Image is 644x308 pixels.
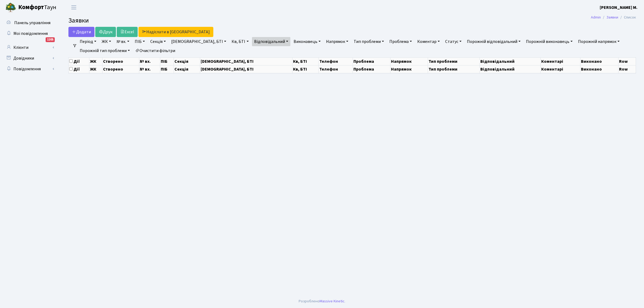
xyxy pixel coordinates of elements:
a: Клієнти [3,42,56,53]
th: Проблема [353,57,390,65]
th: ЖК [89,57,102,65]
th: Тип проблеми [428,57,480,65]
th: Проблема [353,65,390,73]
th: Відповідальний [480,65,541,73]
th: Кв, БТІ [292,57,319,65]
th: Секція [174,65,200,73]
th: [DEMOGRAPHIC_DATA], БТІ [200,65,292,73]
th: Телефон [319,57,353,65]
th: Секція [174,57,200,65]
a: Повідомлення [3,64,56,74]
a: Порожній тип проблеми [78,46,132,55]
a: Мої повідомлення1205 [3,28,56,39]
a: Тип проблеми [352,37,386,46]
th: Тип проблеми [428,65,480,73]
th: Дії [69,57,89,65]
a: Коментар [415,37,442,46]
b: Комфорт [18,3,44,12]
th: [DEMOGRAPHIC_DATA], БТІ [200,57,292,65]
a: Статус [443,37,464,46]
a: Порожній напрямок [576,37,622,46]
div: 1205 [46,37,55,42]
a: Напрямок [324,37,350,46]
a: № вх. [114,37,131,46]
a: Друк [95,27,116,37]
a: Проблема [387,37,414,46]
th: Коментарі [541,65,580,73]
th: № вх. [139,57,160,65]
th: Коментарі [541,57,580,65]
a: ПІБ [133,37,147,46]
button: Переключити навігацію [67,3,80,12]
a: Очистити фільтри [133,46,177,55]
li: Список [618,14,636,20]
img: logo.png [5,2,16,13]
th: ПІБ [160,65,174,73]
a: Кв, БТІ [229,37,251,46]
a: Період [78,37,98,46]
th: № вх. [139,65,160,73]
th: Кв, БТІ [292,65,319,73]
a: [PERSON_NAME] М. [600,4,638,11]
a: Заявки [606,14,618,20]
th: Напрямок [390,65,428,73]
a: Надіслати в [GEOGRAPHIC_DATA] [138,27,213,37]
a: Додати [68,27,94,37]
a: Виконавець [291,37,323,46]
a: Massive Kinetic [320,298,345,304]
span: Панель управління [14,20,50,26]
th: ЖК [89,65,102,73]
th: Телефон [319,65,353,73]
a: Секція [148,37,168,46]
a: Admin [591,14,601,20]
th: Row [619,57,636,65]
th: Дії [69,65,89,73]
a: Порожній виконавець [524,37,575,46]
a: Панель управління [3,17,56,28]
th: Створено [103,65,139,73]
a: Відповідальний [252,37,290,46]
a: ЖК [100,37,113,46]
span: Заявки [68,16,89,25]
th: Відповідальний [480,57,541,65]
th: Створено [103,57,139,65]
th: Напрямок [390,57,428,65]
div: Розроблено . [299,298,345,304]
span: Таун [18,3,56,12]
th: Row [619,65,636,73]
span: Додати [72,29,91,35]
nav: breadcrumb [583,12,644,23]
th: Виконано [580,57,619,65]
a: [DEMOGRAPHIC_DATA], БТІ [169,37,228,46]
th: Виконано [580,65,619,73]
a: Порожній відповідальний [465,37,523,46]
th: ПІБ [160,57,174,65]
span: Мої повідомлення [13,31,48,36]
a: Excel [117,27,138,37]
a: Довідники [3,53,56,64]
b: [PERSON_NAME] М. [600,5,638,10]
